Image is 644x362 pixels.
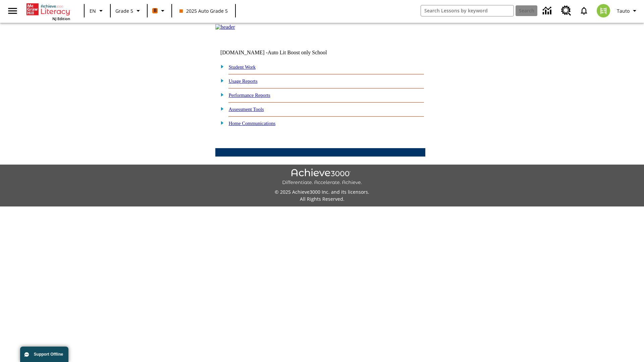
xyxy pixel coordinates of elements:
button: Boost Class color is orange. Change class color [150,5,169,17]
a: Home Communications [229,121,276,126]
button: Open side menu [3,1,22,21]
img: plus.gif [217,120,224,126]
button: Support Offline [20,347,68,362]
span: B [154,6,157,15]
img: plus.gif [217,63,224,69]
button: Select a new avatar [593,2,614,19]
div: Home [26,2,70,21]
img: plus.gif [217,77,224,83]
a: Notifications [575,2,593,19]
button: Language: EN, Select a language [87,5,108,17]
a: Performance Reports [229,93,270,98]
a: Assessment Tools [229,107,264,112]
span: 2025 Auto Grade 5 [179,7,228,14]
nobr: Auto Lit Boost only School [268,50,327,55]
button: Grade: Grade 5, Select a grade [113,5,145,17]
a: Student Work [229,64,256,70]
img: avatar image [597,4,610,17]
a: Resource Center, Will open in new tab [557,2,575,20]
span: NJ Edition [52,16,70,21]
a: Data Center [539,2,557,20]
img: plus.gif [217,92,224,98]
span: EN [90,7,96,14]
input: search field [421,5,514,16]
img: plus.gif [217,106,224,112]
span: Grade 5 [115,7,133,14]
span: Tauto [617,7,630,14]
span: Support Offline [34,352,63,357]
a: Usage Reports [229,78,258,84]
img: header [215,24,235,30]
button: Profile/Settings [614,5,641,17]
td: [DOMAIN_NAME] - [220,50,344,56]
img: Achieve3000 Differentiate Accelerate Achieve [282,169,362,186]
